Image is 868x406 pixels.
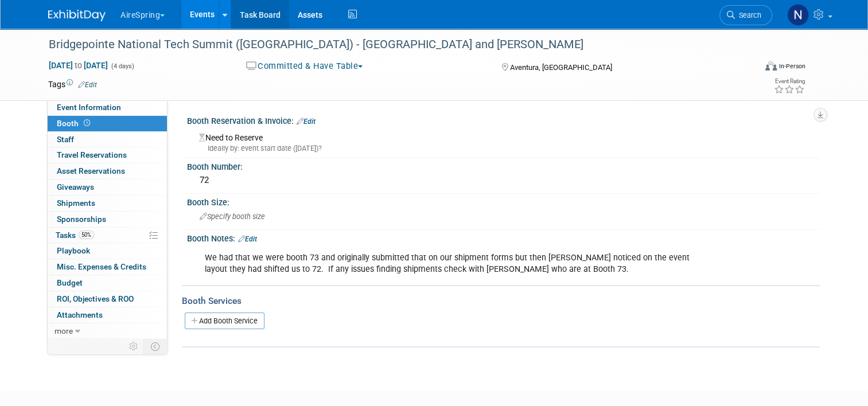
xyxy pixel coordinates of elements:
div: In-Person [779,62,805,71]
span: Playbook [57,246,90,255]
span: Misc. Expenses & Credits [57,262,146,271]
a: Shipments [48,196,167,211]
span: Aventura, [GEOGRAPHIC_DATA] [510,63,612,72]
td: Toggle Event Tabs [144,339,168,354]
div: Event Format [694,60,805,77]
div: 72 [196,171,811,189]
a: Edit [78,81,97,89]
a: Giveaways [48,179,167,195]
div: Booth Reservation & Invoice: [187,112,820,127]
span: ROI, Objectives & ROO [57,294,134,303]
button: Committed & Have Table [242,60,368,72]
div: Bridgepointe National Tech Summit ([GEOGRAPHIC_DATA]) - [GEOGRAPHIC_DATA] and [PERSON_NAME] [45,34,741,55]
a: Edit [238,235,257,243]
span: to [73,61,84,70]
td: Tags [48,79,97,90]
span: Event Information [57,103,121,112]
span: Staff [57,135,74,144]
span: Asset Reservations [57,166,125,175]
a: Travel Reservations [48,147,167,163]
a: Budget [48,275,167,291]
span: Shipments [57,198,95,208]
img: Format-Inperson.png [765,61,777,71]
div: Booth Services [182,295,820,307]
div: Booth Notes: [187,230,820,245]
span: Booth [57,119,92,128]
span: more [55,326,73,335]
div: Event Rating [774,79,805,84]
span: [DATE] [DATE] [48,60,108,71]
span: Sponsorships [57,214,106,224]
div: Booth Size: [187,194,820,208]
span: Tasks [56,231,94,240]
div: Booth Number: [187,158,820,173]
a: Add Booth Service [185,313,264,329]
a: Staff [48,132,167,147]
a: Event Information [48,100,167,115]
div: We had that we were booth 73 and originally submitted that on our shipment forms but then [PERSON... [197,247,697,281]
span: 50% [79,231,94,239]
a: Attachments [48,307,167,323]
a: Sponsorships [48,212,167,227]
span: Budget [57,278,83,287]
span: Travel Reservations [57,150,127,159]
a: Misc. Expenses & Credits [48,259,167,275]
span: Giveaways [57,182,94,192]
a: Asset Reservations [48,163,167,179]
span: Specify booth size [200,212,265,221]
a: more [48,323,167,339]
div: Need to Reserve [196,129,811,154]
a: Edit [297,118,316,126]
div: Ideally by: event start date ([DATE])? [199,143,811,154]
span: Search [735,11,761,19]
span: Booth not reserved yet [81,119,92,127]
td: Personalize Event Tab Strip [124,339,144,354]
a: Playbook [48,243,167,259]
span: Attachments [57,310,103,319]
a: Search [719,5,772,25]
img: Natalie Pyron [787,4,809,26]
a: ROI, Objectives & ROO [48,291,167,307]
a: Booth [48,116,167,131]
a: Tasks50% [48,228,167,243]
img: ExhibitDay [48,10,106,21]
span: (4 days) [110,63,134,70]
